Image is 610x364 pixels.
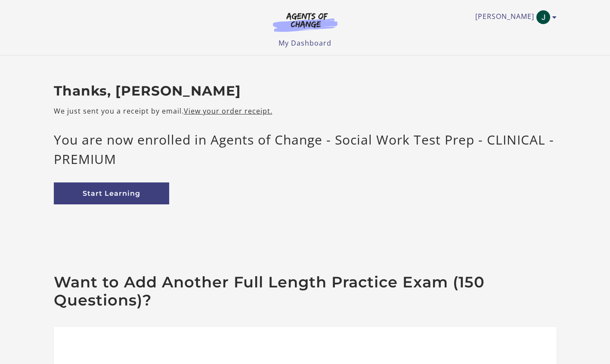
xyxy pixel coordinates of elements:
h2: Thanks, [PERSON_NAME] [54,83,557,99]
p: You are now enrolled in Agents of Change - Social Work Test Prep - CLINICAL - PREMIUM [54,130,557,169]
a: Toggle menu [475,10,552,24]
p: We just sent you a receipt by email. [54,106,557,116]
a: My Dashboard [279,38,331,48]
a: Start Learning [54,182,169,204]
img: Agents of Change Logo [264,12,347,32]
h2: Want to Add Another Full Length Practice Exam (150 Questions)? [54,273,557,309]
a: View your order receipt. [184,106,272,116]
